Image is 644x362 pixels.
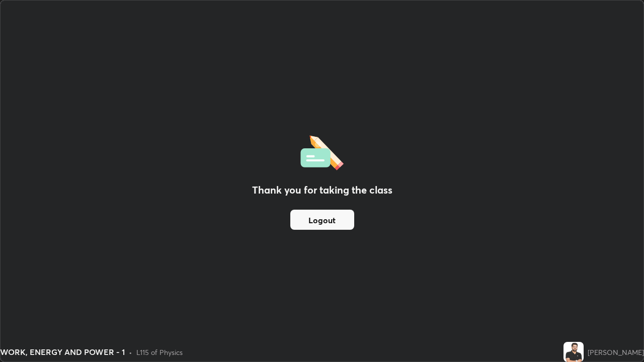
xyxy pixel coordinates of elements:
[300,132,344,170] img: offlineFeedback.1438e8b3.svg
[129,347,132,357] div: •
[136,347,183,357] div: L115 of Physics
[588,347,644,357] div: [PERSON_NAME]
[290,210,354,230] button: Logout
[563,342,584,362] img: 6c0a6b5127da4c9390a6586b0dc4a4b9.jpg
[252,183,392,198] h2: Thank you for taking the class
